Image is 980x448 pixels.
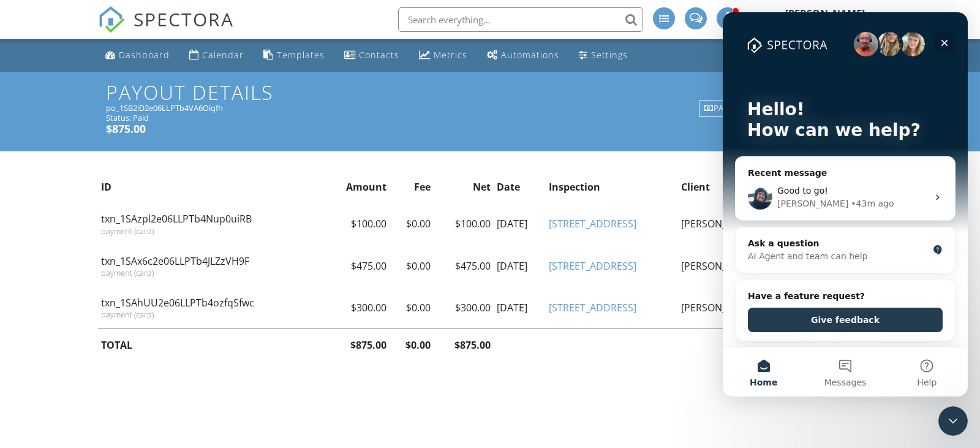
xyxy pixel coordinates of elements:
[591,49,628,61] div: Settings
[323,287,390,329] td: $300.00
[106,103,874,113] div: po_1SB2iD2e06LLPTb4VA6Oiqfh
[699,100,762,117] div: Payments
[106,123,874,135] h5: $875.00
[100,44,175,67] a: Dashboard
[101,309,320,319] div: payment (card)
[119,49,170,61] div: Dashboard
[106,82,874,103] h1: Payout Details
[101,226,320,236] div: payment (card)
[98,171,323,203] th: ID
[678,287,794,329] td: [PERSON_NAME]
[482,44,564,67] a: Automations (Advanced)
[434,171,494,203] th: Net
[698,99,763,118] a: Payments
[323,203,390,245] td: $100.00
[574,44,633,67] a: Settings
[390,287,434,329] td: $0.00
[414,44,472,67] a: Metrics
[494,203,546,245] td: [DATE]
[98,17,234,42] a: SPECTORA
[106,113,874,123] div: Status: Paid
[98,203,323,245] td: txn_1SAzpl2e06LLPTb4Nup0uiRB
[678,203,794,245] td: [PERSON_NAME]
[549,301,636,314] a: [STREET_ADDRESS]
[323,245,390,287] td: $475.00
[434,329,494,362] th: $875.00
[434,49,467,61] div: Metrics
[98,6,125,33] img: The Best Home Inspection Software - Spectora
[98,287,323,329] td: txn_1SAhUU2e06LLPTb4ozfqSfwc
[501,49,559,61] div: Automations
[258,44,330,67] a: Templates
[434,245,494,287] td: $475.00
[184,44,249,67] a: Calendar
[938,406,968,436] iframe: Intercom live chat
[494,287,546,329] td: [DATE]
[678,245,794,287] td: [PERSON_NAME]
[390,203,434,245] td: $0.00
[494,171,546,203] th: Date
[202,49,244,61] div: Calendar
[434,203,494,245] td: $100.00
[494,245,546,287] td: [DATE]
[549,217,636,230] a: [STREET_ADDRESS]
[359,49,399,61] div: Contacts
[277,49,325,61] div: Templates
[98,329,323,362] th: TOTAL
[549,259,636,273] a: [STREET_ADDRESS]
[398,7,643,32] input: Search everything...
[98,245,323,287] td: txn_1SAx6c2e06LLPTb4JLZzVH9F
[678,171,794,203] th: Client
[323,171,390,203] th: Amount
[134,6,234,32] span: SPECTORA
[323,329,390,362] th: $875.00
[101,268,320,278] div: payment (card)
[390,171,434,203] th: Fee
[785,7,865,20] div: [PERSON_NAME]
[434,287,494,329] td: $300.00
[723,12,968,397] iframe: Intercom live chat
[339,44,404,67] a: Contacts
[546,171,679,203] th: Inspection
[390,245,434,287] td: $0.00
[390,329,434,362] th: $0.00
